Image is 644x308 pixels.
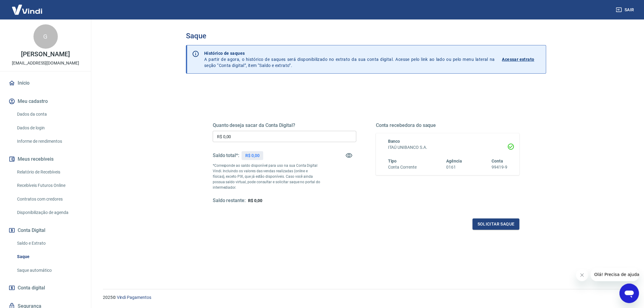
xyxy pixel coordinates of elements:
p: 2025 © [103,294,629,301]
button: Conta Digital [7,224,84,237]
a: Acessar extrato [502,50,541,68]
p: A partir de agora, o histórico de saques será disponibilizado no extrato da sua conta digital. Ac... [204,50,495,68]
h6: 99419-9 [492,164,507,170]
a: Início [7,76,84,90]
h6: Conta Corrente [388,164,417,170]
button: Solicitar saque [473,219,520,230]
h5: Quanto deseja sacar da Conta Digital? [213,122,356,128]
a: Vindi Pagamentos [117,295,151,300]
div: G [33,24,58,49]
a: Relatório de Recebíveis [15,166,84,178]
img: Vindi [7,0,47,19]
p: Acessar extrato [502,56,534,62]
span: Tipo [388,159,397,163]
a: Saque [15,250,84,263]
h6: 0161 [446,164,462,170]
p: [EMAIL_ADDRESS][DOMAIN_NAME] [12,60,79,66]
span: Agência [446,159,462,163]
a: Informe de rendimentos [15,135,84,148]
p: R$ 0,00 [245,152,260,159]
h3: Saque [186,32,546,40]
a: Dados da conta [15,108,84,121]
span: Conta digital [18,284,45,292]
a: Recebíveis Futuros Online [15,179,84,192]
span: Conta [492,159,503,163]
span: Banco [388,139,400,144]
h5: Saldo total*: [213,152,239,159]
button: Meus recebíveis [7,152,84,166]
h5: Conta recebedora do saque [376,122,520,128]
p: Histórico de saques [204,50,495,56]
h5: Saldo restante: [213,198,246,204]
span: R$ 0,00 [248,198,262,203]
button: Sair [615,4,637,16]
a: Saque automático [15,264,84,277]
a: Contratos com credores [15,193,84,205]
a: Conta digital [7,281,84,295]
a: Saldo e Extrato [15,237,84,250]
p: [PERSON_NAME] [21,51,70,58]
p: *Corresponde ao saldo disponível para uso na sua Conta Digital Vindi. Incluindo os valores das ve... [213,163,320,190]
a: Dados de login [15,122,84,134]
button: Meu cadastro [7,95,84,108]
iframe: Fechar mensagem [576,269,588,281]
a: Disponibilização de agenda [15,206,84,219]
span: Olá! Precisa de ajuda? [4,4,51,9]
h6: ITAÚ UNIBANCO S.A. [388,144,507,151]
iframe: Botão para abrir a janela de mensagens [620,284,639,303]
iframe: Mensagem da empresa [591,268,639,281]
